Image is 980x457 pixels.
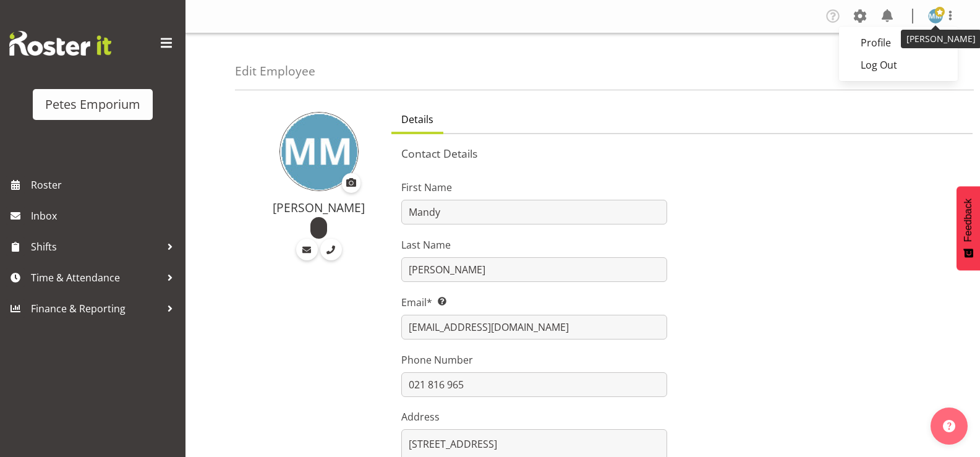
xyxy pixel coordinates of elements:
a: Log Out [839,54,958,76]
span: Shifts [31,237,161,256]
img: Rosterit website logo [9,31,111,56]
label: Email* [401,295,667,310]
span: Time & Attendance [31,268,161,287]
a: Email Employee [296,239,318,260]
label: Address [401,409,667,424]
h4: Edit Employee [235,64,315,78]
label: Phone Number [401,352,667,367]
h4: [PERSON_NAME] [261,201,377,215]
a: Call Employee [320,239,342,260]
img: mandy-mosley3858.jpg [928,9,943,23]
label: First Name [401,180,667,195]
a: Profile [839,32,958,54]
span: Feedback [963,199,974,242]
label: Last Name [401,237,667,252]
img: mandy-mosley3858.jpg [279,112,359,191]
input: Phone Number [401,372,667,397]
span: Finance & Reporting [31,299,161,318]
div: Petes Emporium [45,95,140,114]
input: Email Address [401,315,667,340]
input: Last Name [401,257,667,282]
span: Inbox [31,207,179,225]
img: help-xxl-2.png [943,420,955,432]
button: Feedback - Show survey [957,186,980,270]
span: Details [401,112,433,127]
span: Roster [31,176,179,194]
h5: Contact Details [401,147,963,160]
input: First Name [401,200,667,224]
